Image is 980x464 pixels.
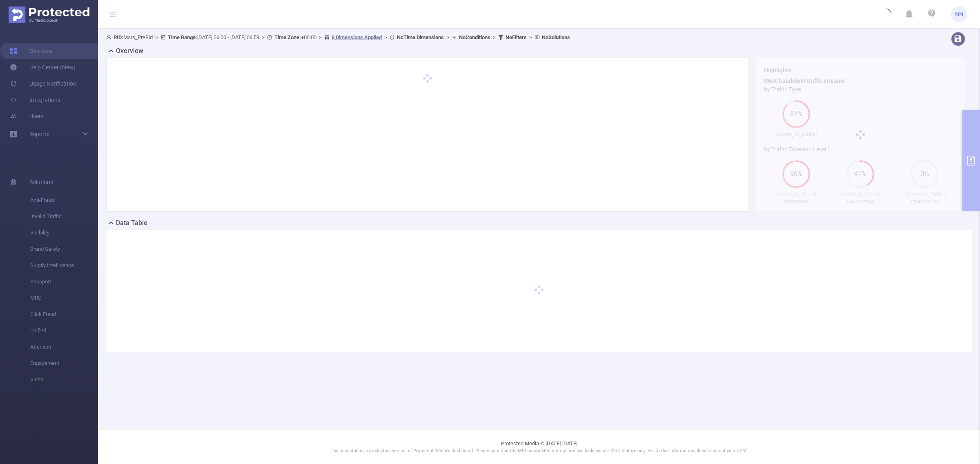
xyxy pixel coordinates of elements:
[506,34,527,40] b: No Filters
[98,429,980,464] footer: Protected Media © [DATE]-[DATE]
[30,306,98,323] span: Click Fraud
[116,218,147,228] h2: Data Table
[10,43,53,59] a: Overview
[30,355,98,371] span: Engagement
[382,34,390,40] span: >
[118,448,960,455] p: This is a stable, in production version of Protected Media's dashboard. Please note that the MRC ...
[10,108,44,124] a: Users
[153,34,160,40] span: >
[29,131,49,137] span: Reports
[116,46,143,56] h2: Overview
[490,34,498,40] span: >
[10,59,76,75] a: Help Center (New)
[30,323,98,339] span: Unified
[30,339,98,355] span: Attention
[274,34,301,40] b: Time Zone:
[527,34,535,40] span: >
[30,225,98,241] span: Visibility
[168,34,197,40] b: Time Range:
[316,34,324,40] span: >
[10,75,76,92] a: Usage Notification
[955,6,963,22] span: NN
[542,34,570,40] b: No Solutions
[30,274,98,290] span: Passport
[114,34,123,40] b: PID:
[106,34,570,40] span: Mars_PreBid [DATE] 06:00 - [DATE] 06:59 +00:00
[30,290,98,306] span: MRC
[259,34,267,40] span: >
[882,9,891,20] i: icon: loading
[30,208,98,225] span: Invalid Traffic
[444,34,452,40] span: >
[29,174,53,190] span: Solutions
[30,257,98,274] span: Supply Intelligence
[9,7,89,23] img: Protected Media
[29,126,49,142] a: Reports
[397,34,444,40] b: No Time Dimensions
[30,241,98,257] span: Brand Safety
[459,34,490,40] b: No Conditions
[332,34,382,40] u: 8 Dimensions Applied
[30,371,98,388] span: Video
[106,35,114,40] i: icon: user
[30,192,98,208] span: Anti-Fraud
[10,92,60,108] a: Integrations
